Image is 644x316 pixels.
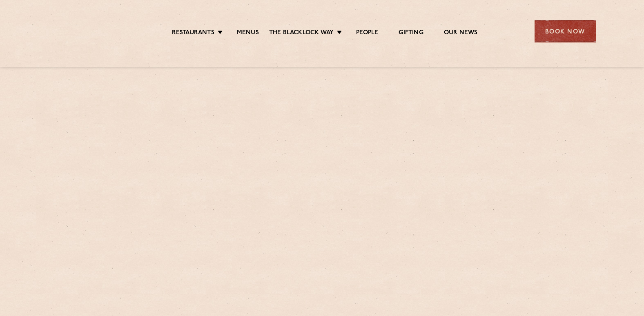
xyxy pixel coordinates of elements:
[49,8,119,55] img: svg%3E
[237,29,259,38] a: Menus
[269,29,334,38] a: The Blacklock Way
[356,29,378,38] a: People
[535,20,596,42] div: Book Now
[399,29,423,38] a: Gifting
[444,29,478,38] a: Our News
[172,29,214,38] a: Restaurants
